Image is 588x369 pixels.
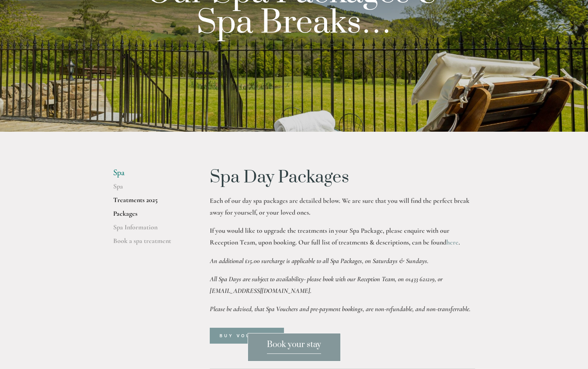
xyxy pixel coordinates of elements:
[210,328,284,344] a: Buy Vouchers
[210,225,475,248] p: If you would like to upgrade the treatments in your Spa Package, please enquire with our Receptio...
[446,238,459,246] a: here
[267,339,321,354] span: Book your stay
[113,209,186,223] a: Packages
[210,305,471,313] em: Please be advised, that Spa Vouchers and pre-payment bookings, are non-refundable, and non-transf...
[113,168,186,178] li: Spa
[210,275,444,295] em: All Spa Days are subject to availability- please book with our Reception Team, on 01433 621219, o...
[113,223,186,237] a: Spa Information
[210,168,475,187] h1: Spa Day Packages
[210,195,475,218] p: Each of our day spa packages are detailed below. We are sure that you will find the perfect break...
[113,237,186,250] a: Book a spa treatment
[113,196,186,209] a: Treatments 2025
[248,333,341,361] a: Book your stay
[113,182,186,196] a: Spa
[210,257,429,265] em: An additional £15.00 surcharge is applicable to all Spa Packages, on Saturdays & Sundays.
